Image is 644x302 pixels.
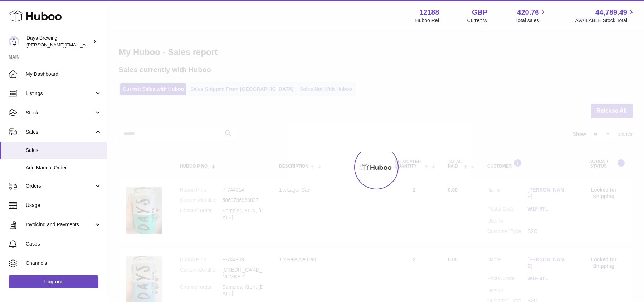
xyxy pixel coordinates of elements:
[26,35,91,48] div: Days Brewing
[415,17,439,24] div: Huboo Ref
[26,90,94,97] span: Listings
[26,42,143,48] span: [PERSON_NAME][EMAIL_ADDRESS][DOMAIN_NAME]
[26,241,102,247] span: Cases
[575,8,635,24] a: 44,789.49 AVAILABLE Stock Total
[595,8,627,17] span: 44,789.49
[26,129,94,135] span: Sales
[467,17,488,24] div: Currency
[9,36,19,47] img: greg@daysbrewing.com
[26,202,102,209] span: Usage
[575,17,635,24] span: AVAILABLE Stock Total
[419,8,439,17] strong: 12188
[9,275,98,288] a: Log out
[26,109,94,116] span: Stock
[472,8,487,17] strong: GBP
[26,221,94,228] span: Invoicing and Payments
[26,164,102,171] span: Add Manual Order
[26,147,102,154] span: Sales
[26,260,102,267] span: Channels
[515,17,547,24] span: Total sales
[26,71,102,78] span: My Dashboard
[515,8,547,24] a: 420.76 Total sales
[517,8,539,17] span: 420.76
[26,183,94,189] span: Orders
